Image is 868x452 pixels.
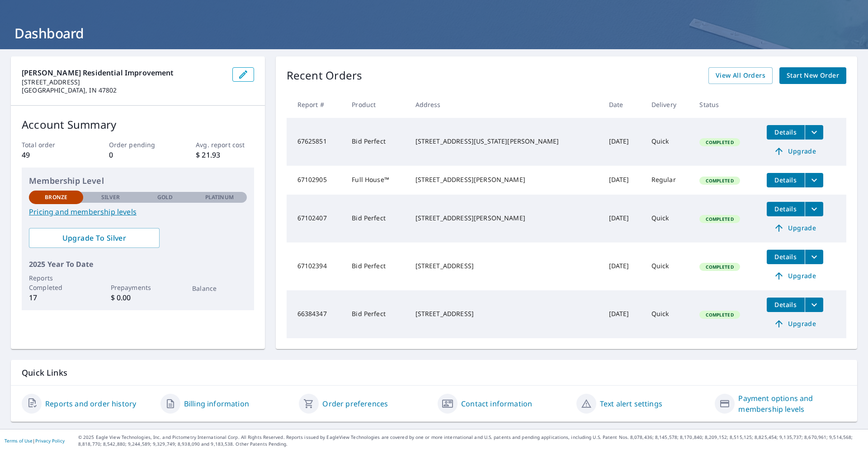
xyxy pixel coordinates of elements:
[184,398,249,409] a: Billing information
[22,149,80,160] p: 49
[109,140,167,149] p: Order pending
[29,175,247,187] p: Membership Level
[415,261,594,270] div: [STREET_ADDRESS]
[101,193,120,201] p: Silver
[772,223,818,233] span: Upgrade
[196,140,254,149] p: Avg. report cost
[415,214,594,223] div: [STREET_ADDRESS][PERSON_NAME]
[287,242,345,290] td: 67102394
[29,273,83,292] p: Reports Completed
[644,118,693,166] td: Quick
[700,139,739,145] span: Completed
[772,318,818,329] span: Upgrade
[767,221,823,235] a: Upgrade
[772,252,799,261] span: Details
[805,250,823,264] button: filesDropdownBtn-67102394
[415,137,594,146] div: [STREET_ADDRESS][US_STATE][PERSON_NAME]
[196,149,254,160] p: $ 21.93
[644,290,693,338] td: Quick
[11,24,857,42] h1: Dashboard
[772,300,799,309] span: Details
[772,176,799,184] span: Details
[700,177,739,184] span: Completed
[700,216,739,222] span: Completed
[35,438,65,444] a: Privacy Policy
[602,290,644,338] td: [DATE]
[22,86,225,94] p: [GEOGRAPHIC_DATA], IN 47802
[287,67,363,84] p: Recent Orders
[29,292,83,303] p: 17
[22,140,80,149] p: Total order
[644,166,693,195] td: Regular
[708,67,773,84] a: View All Orders
[287,166,345,195] td: 67102905
[644,91,693,118] th: Delivery
[805,202,823,216] button: filesDropdownBtn-67102407
[787,70,839,81] span: Start New Order
[602,242,644,290] td: [DATE]
[805,298,823,312] button: filesDropdownBtn-66384347
[772,146,818,157] span: Upgrade
[344,195,408,242] td: Bid Perfect
[767,298,805,312] button: detailsBtn-66384347
[111,283,165,292] p: Prepayments
[461,398,532,409] a: Contact information
[36,233,152,243] span: Upgrade To Silver
[602,166,644,195] td: [DATE]
[767,144,823,158] a: Upgrade
[738,393,846,415] a: Payment options and membership levels
[287,91,345,118] th: Report #
[22,78,225,86] p: [STREET_ADDRESS]
[287,290,345,338] td: 66384347
[767,125,805,140] button: detailsBtn-67625851
[109,149,167,160] p: 0
[700,312,739,318] span: Completed
[700,264,739,270] span: Completed
[157,193,173,201] p: Gold
[415,309,594,318] div: [STREET_ADDRESS]
[644,195,693,242] td: Quick
[805,173,823,187] button: filesDropdownBtn-67102905
[29,259,247,270] p: 2025 Year To Date
[602,118,644,166] td: [DATE]
[602,195,644,242] td: [DATE]
[779,67,846,84] a: Start New Order
[408,91,602,118] th: Address
[344,290,408,338] td: Bid Perfect
[22,116,254,133] p: Account Summary
[111,292,165,303] p: $ 0.00
[322,398,388,409] a: Order preferences
[692,91,759,118] th: Status
[772,270,818,281] span: Upgrade
[772,128,799,136] span: Details
[344,166,408,195] td: Full House™
[45,398,136,409] a: Reports and order history
[415,175,594,184] div: [STREET_ADDRESS][PERSON_NAME]
[29,206,247,217] a: Pricing and membership levels
[192,284,246,293] p: Balance
[767,250,805,264] button: detailsBtn-67102394
[344,242,408,290] td: Bid Perfect
[22,67,225,78] p: [PERSON_NAME] Residential Improvement
[602,91,644,118] th: Date
[644,242,693,290] td: Quick
[5,438,33,444] a: Terms of Use
[767,202,805,216] button: detailsBtn-67102407
[716,70,765,81] span: View All Orders
[767,269,823,283] a: Upgrade
[600,398,662,409] a: Text alert settings
[805,125,823,140] button: filesDropdownBtn-67625851
[767,173,805,187] button: detailsBtn-67102905
[5,438,65,443] p: |
[45,193,67,201] p: Bronze
[287,118,345,166] td: 67625851
[287,195,345,242] td: 67102407
[772,205,799,213] span: Details
[22,367,846,378] p: Quick Links
[205,193,234,201] p: Platinum
[344,91,408,118] th: Product
[344,118,408,166] td: Bid Perfect
[29,228,160,248] a: Upgrade To Silver
[78,434,863,447] p: © 2025 Eagle View Technologies, Inc. and Pictometry International Corp. All Rights Reserved. Repo...
[767,317,823,331] a: Upgrade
